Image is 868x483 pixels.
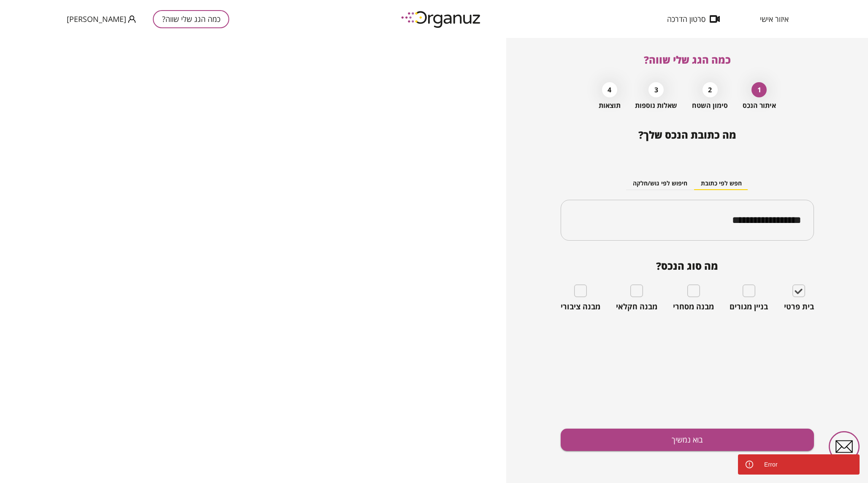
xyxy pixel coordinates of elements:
[730,302,768,311] span: בניין מגורים
[644,53,731,67] span: כמה הגג שלי שווה?
[751,82,767,97] div: 1
[760,15,789,23] span: איזור אישי
[395,8,488,31] img: logo
[561,302,600,311] span: מבנה ציבורי
[654,15,732,23] button: סרטון הדרכה
[703,82,718,97] div: 2
[616,302,657,311] span: מבנה חקלאי
[692,102,728,110] span: סימון השטח
[784,302,814,311] span: בית פרטי
[153,10,229,28] button: כמה הגג שלי שווה?
[638,128,736,142] span: מה כתובת הנכס שלך?
[635,102,677,110] span: שאלות נוספות
[764,457,778,472] div: Error
[599,102,621,110] span: תוצאות
[561,260,814,272] span: מה סוג הנכס?
[67,15,126,23] span: [PERSON_NAME]
[67,14,136,24] button: [PERSON_NAME]
[694,177,749,190] button: חפש לפי כתובת
[747,15,801,23] button: איזור אישי
[673,302,714,311] span: מבנה מסחרי
[602,82,617,97] div: 4
[561,429,814,451] button: בוא נמשיך
[648,82,664,97] div: 3
[743,102,776,110] span: איתור הנכס
[667,15,705,23] span: סרטון הדרכה
[626,177,694,190] button: חיפוש לפי גוש/חלקה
